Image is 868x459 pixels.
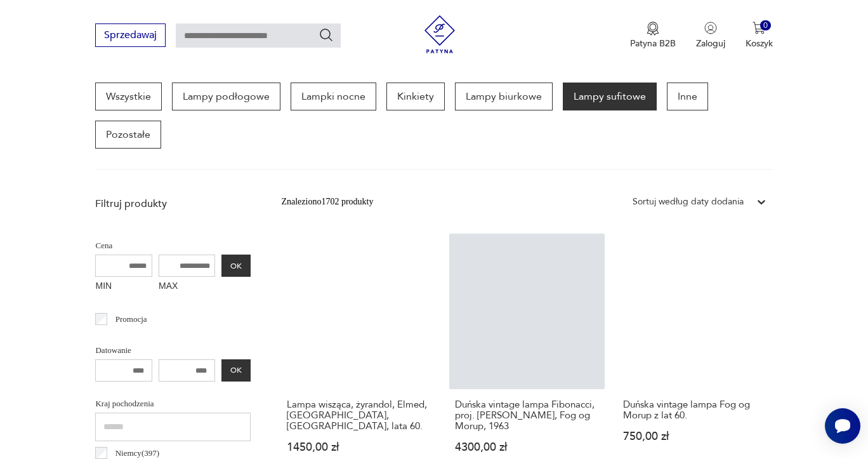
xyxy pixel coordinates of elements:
[667,83,708,110] a: Inne
[319,27,334,43] button: Szukaj
[760,20,771,31] div: 0
[95,32,166,41] a: Sprzedawaj
[95,277,152,297] label: MIN
[455,442,599,453] p: 4300,00 zł
[630,22,676,50] button: Patyna B2B
[221,255,251,277] button: OK
[221,359,251,382] button: OK
[455,83,553,110] a: Lampy biurkowe
[172,83,280,110] a: Lampy podłogowe
[386,83,445,110] a: Kinkiety
[647,22,659,36] img: Ikona medalu
[95,397,251,411] p: Kraj pochodzenia
[95,343,251,357] p: Datowanie
[746,22,773,50] button: 0Koszyk
[95,23,166,47] button: Sprzedawaj
[159,277,216,297] label: MAX
[563,83,657,110] a: Lampy sufitowe
[95,121,161,149] a: Pozostałe
[287,399,431,432] h3: Lampa wisząca, żyrandol, Elmed, [GEOGRAPHIC_DATA], [GEOGRAPHIC_DATA], lata 60.
[746,37,773,50] p: Koszyk
[825,408,860,444] iframe: Smartsupp widget button
[455,399,599,432] h3: Duńska vintage lampa Fibonacci, proj. [PERSON_NAME], Fog og Morup, 1963
[95,83,162,110] a: Wszystkie
[95,197,251,211] p: Filtruj produkty
[630,37,676,50] p: Patyna B2B
[704,22,717,34] img: Ikonka użytkownika
[623,431,767,442] p: 750,00 zł
[287,442,431,453] p: 1450,00 zł
[95,239,251,253] p: Cena
[696,37,725,50] p: Zaloguj
[623,399,767,421] h3: Duńska vintage lampa Fog og Morup z lat 60.
[696,22,725,50] button: Zaloguj
[753,22,765,34] img: Ikona koszyka
[633,195,744,209] div: Sortuj według daty dodania
[281,195,373,209] div: Znaleziono 1702 produkty
[291,83,376,110] a: Lampki nocne
[630,22,676,50] a: Ikona medaluPatyna B2B
[421,15,459,53] img: Patyna - sklep z meblami i dekoracjami vintage
[115,312,147,326] p: Promocja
